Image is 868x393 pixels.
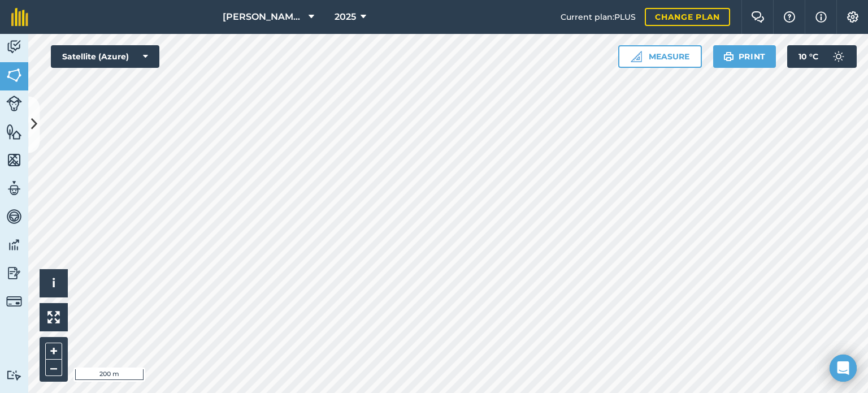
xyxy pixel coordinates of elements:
img: A question mark icon [783,11,796,23]
button: – [45,360,62,376]
span: i [52,276,55,290]
img: svg+xml;base64,PD94bWwgdmVyc2lvbj0iMS4wIiBlbmNvZGluZz0idXRmLTgiPz4KPCEtLSBHZW5lcmF0b3I6IEFkb2JlIE... [6,208,22,225]
img: svg+xml;base64,PD94bWwgdmVyc2lvbj0iMS4wIiBlbmNvZGluZz0idXRmLTgiPz4KPCEtLSBHZW5lcmF0b3I6IEFkb2JlIE... [6,265,22,282]
img: svg+xml;base64,PHN2ZyB4bWxucz0iaHR0cDovL3d3dy53My5vcmcvMjAwMC9zdmciIHdpZHRoPSI1NiIgaGVpZ2h0PSI2MC... [6,152,22,169]
img: svg+xml;base64,PHN2ZyB4bWxucz0iaHR0cDovL3d3dy53My5vcmcvMjAwMC9zdmciIHdpZHRoPSIxOSIgaGVpZ2h0PSIyNC... [723,50,734,63]
button: 10 °C [787,45,857,68]
button: Satellite (Azure) [51,45,159,68]
img: svg+xml;base64,PD94bWwgdmVyc2lvbj0iMS4wIiBlbmNvZGluZz0idXRmLTgiPz4KPCEtLSBHZW5lcmF0b3I6IEFkb2JlIE... [6,180,22,197]
a: Change plan [645,8,730,26]
span: 2025 [335,10,356,24]
img: svg+xml;base64,PHN2ZyB4bWxucz0iaHR0cDovL3d3dy53My5vcmcvMjAwMC9zdmciIHdpZHRoPSI1NiIgaGVpZ2h0PSI2MC... [6,67,22,84]
img: svg+xml;base64,PHN2ZyB4bWxucz0iaHR0cDovL3d3dy53My5vcmcvMjAwMC9zdmciIHdpZHRoPSIxNyIgaGVpZ2h0PSIxNy... [815,10,827,24]
img: svg+xml;base64,PD94bWwgdmVyc2lvbj0iMS4wIiBlbmNvZGluZz0idXRmLTgiPz4KPCEtLSBHZW5lcmF0b3I6IEFkb2JlIE... [6,236,22,253]
img: Four arrows, one pointing top left, one top right, one bottom right and the last bottom left [47,311,60,323]
img: svg+xml;base64,PD94bWwgdmVyc2lvbj0iMS4wIiBlbmNvZGluZz0idXRmLTgiPz4KPCEtLSBHZW5lcmF0b3I6IEFkb2JlIE... [6,38,22,55]
button: Measure [618,45,702,68]
div: Open Intercom Messenger [830,355,857,382]
img: svg+xml;base64,PD94bWwgdmVyc2lvbj0iMS4wIiBlbmNvZGluZz0idXRmLTgiPz4KPCEtLSBHZW5lcmF0b3I6IEFkb2JlIE... [827,45,850,68]
img: svg+xml;base64,PD94bWwgdmVyc2lvbj0iMS4wIiBlbmNvZGluZz0idXRmLTgiPz4KPCEtLSBHZW5lcmF0b3I6IEFkb2JlIE... [6,96,22,111]
button: + [45,343,62,360]
img: fieldmargin Logo [11,8,28,26]
span: [PERSON_NAME] farm [223,10,304,24]
img: A cog icon [846,11,860,23]
img: svg+xml;base64,PD94bWwgdmVyc2lvbj0iMS4wIiBlbmNvZGluZz0idXRmLTgiPz4KPCEtLSBHZW5lcmF0b3I6IEFkb2JlIE... [6,370,22,381]
img: svg+xml;base64,PD94bWwgdmVyc2lvbj0iMS4wIiBlbmNvZGluZz0idXRmLTgiPz4KPCEtLSBHZW5lcmF0b3I6IEFkb2JlIE... [6,293,22,309]
span: Current plan : PLUS [561,11,636,23]
img: svg+xml;base64,PHN2ZyB4bWxucz0iaHR0cDovL3d3dy53My5vcmcvMjAwMC9zdmciIHdpZHRoPSI1NiIgaGVpZ2h0PSI2MC... [6,123,22,140]
button: i [40,269,68,297]
img: Ruler icon [631,51,642,62]
img: Two speech bubbles overlapping with the left bubble in the forefront [751,11,765,23]
button: Print [713,45,776,68]
span: 10 ° C [798,45,818,68]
